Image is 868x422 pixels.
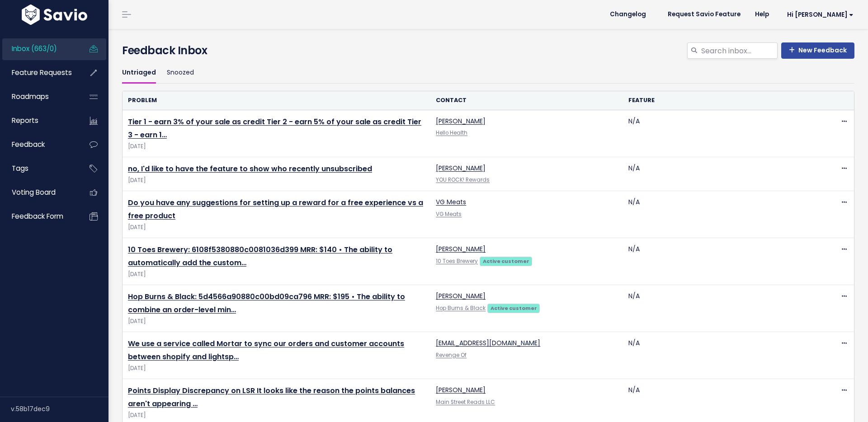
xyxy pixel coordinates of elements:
[2,158,75,179] a: Tags
[128,142,425,151] span: [DATE]
[436,305,486,312] a: Hop Burns & Black
[12,92,49,101] span: Roadmaps
[436,399,495,406] a: Main Street Reads LLC
[436,197,466,206] a: VG Meats
[128,291,405,315] a: Hop Burns & Black: 5d4566a90880c00bd09ca796 MRR: $195 • The ability to combine an order-level min…
[436,352,467,359] a: Revenge Of
[787,11,854,18] span: Hi [PERSON_NAME]
[610,11,646,18] span: Changelog
[436,164,486,173] a: [PERSON_NAME]
[128,317,425,326] span: [DATE]
[436,338,540,347] a: [EMAIL_ADDRESS][DOMAIN_NAME]
[12,164,28,173] span: Tags
[623,332,816,379] td: N/A
[128,270,425,279] span: [DATE]
[128,223,425,232] span: [DATE]
[2,206,75,227] a: Feedback form
[2,110,75,131] a: Reports
[12,44,57,53] span: Inbox (663/0)
[436,176,490,183] a: YOU ROCK! Rewards
[430,91,623,110] th: Contact
[436,244,486,253] a: [PERSON_NAME]
[700,42,778,59] input: Search inbox...
[122,62,156,84] a: Untriaged
[12,68,72,77] span: Feature Requests
[128,385,415,409] a: Points Display Discrepancy on LSR It looks like the reason the points balances aren't appearing …
[436,291,486,300] a: [PERSON_NAME]
[491,305,537,312] strong: Active customer
[128,176,425,185] span: [DATE]
[487,303,540,312] a: Active customer
[128,164,372,174] a: no, I'd like to have the feature to show who recently unsubscribed
[660,8,748,21] a: Request Savio Feature
[128,244,392,268] a: 10 Toes Brewery: 6108f5380880c0081036d399 MRR: $140 • The ability to automatically add the custom…
[2,86,75,107] a: Roadmaps
[167,62,194,84] a: Snoozed
[623,110,816,157] td: N/A
[123,91,430,110] th: Problem
[2,38,75,59] a: Inbox (663/0)
[12,140,45,149] span: Feedback
[623,285,816,332] td: N/A
[480,256,532,265] a: Active customer
[436,129,467,136] a: Hello Health
[128,364,425,373] span: [DATE]
[122,42,854,59] h4: Feedback Inbox
[623,91,816,110] th: Feature
[748,8,776,21] a: Help
[483,258,529,265] strong: Active customer
[436,258,478,265] a: 10 Toes Brewery
[12,188,56,197] span: Voting Board
[128,117,421,140] a: Tier 1 - earn 3% of your sale as credit Tier 2 - earn 5% of your sale as credit Tier 3 - earn 1…
[2,134,75,155] a: Feedback
[122,62,854,84] ul: Filter feature requests
[19,5,90,25] img: logo-white.9d6f32f41409.svg
[128,411,425,420] span: [DATE]
[11,397,108,421] div: v.58b17dec9
[2,62,75,83] a: Feature Requests
[623,157,816,191] td: N/A
[436,117,486,126] a: [PERSON_NAME]
[2,182,75,203] a: Voting Board
[623,238,816,285] td: N/A
[12,116,38,125] span: Reports
[128,338,404,362] a: We use a service called Mortar to sync our orders and customer accounts between shopify and lightsp…
[436,385,486,394] a: [PERSON_NAME]
[128,197,423,221] a: Do you have any suggestions for setting up a reward for a free experience vs a free product
[12,211,63,221] span: Feedback form
[623,191,816,238] td: N/A
[781,42,854,59] a: New Feedback
[436,211,462,218] a: VG Meats
[776,8,861,22] a: Hi [PERSON_NAME]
